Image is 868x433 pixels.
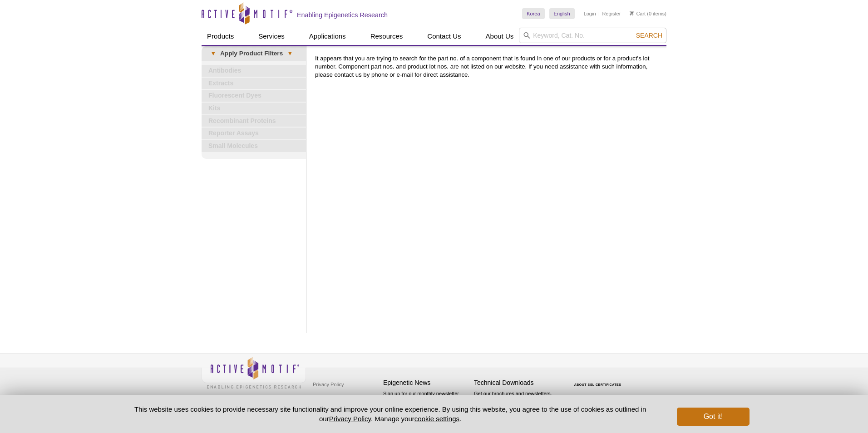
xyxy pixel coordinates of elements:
[202,90,306,102] a: Fluorescent Dyes
[474,379,560,387] h4: Technical Downloads
[522,8,544,19] a: Korea
[519,28,666,43] input: Keyword, Cat. No.
[633,31,665,39] button: Search
[414,415,459,423] button: cookie settings
[304,28,351,45] a: Applications
[630,10,646,17] a: Cart
[630,11,634,15] img: Your Cart
[202,78,306,89] a: Extracts
[202,115,306,127] a: Recombinant Proteins
[598,8,600,19] li: |
[565,370,633,390] table: Click to Verify - This site chose Symantec SSL for secure e-commerce and confidential communicati...
[202,28,239,45] a: Products
[474,390,560,413] p: Get our brochures and newsletters, or request them by mail.
[311,391,358,405] a: Terms & Conditions
[202,128,306,139] a: Reporter Assays
[602,10,621,17] a: Register
[297,11,388,19] h2: Enabling Epigenetics Research
[253,28,290,45] a: Services
[202,140,306,152] a: Small Molecules
[329,415,371,423] a: Privacy Policy
[574,383,621,386] a: ABOUT SSL CERTIFICATES
[383,379,469,387] h4: Epigenetic News
[677,408,750,426] button: Got it!
[283,49,297,58] span: ▾
[315,54,662,79] p: It appears that you are trying to search for the part no. of a component that is found in one of ...
[202,354,306,391] img: Active Motif,
[202,46,306,61] a: ▾Apply Product Filters▾
[480,28,519,45] a: About Us
[118,404,662,423] p: This website uses cookies to provide necessary site functionality and improve your online experie...
[422,28,466,45] a: Contact Us
[383,390,469,421] p: Sign up for our monthly newsletter highlighting recent publications in the field of epigenetics.
[584,10,596,17] a: Login
[365,28,409,45] a: Resources
[549,8,575,19] a: English
[630,8,666,19] li: (0 items)
[202,103,306,114] a: Kits
[311,378,346,391] a: Privacy Policy
[636,32,662,39] span: Search
[202,65,306,77] a: Antibodies
[206,49,220,58] span: ▾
